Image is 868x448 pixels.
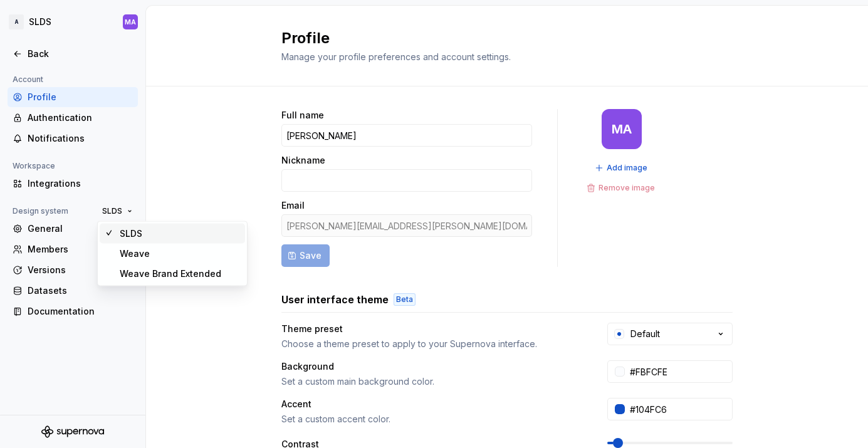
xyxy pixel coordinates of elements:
div: Theme preset [281,323,585,335]
div: Members [28,243,133,256]
div: MA [125,17,136,27]
div: A [9,14,24,29]
svg: Supernova Logo [41,425,104,438]
div: SLDS [29,16,51,28]
a: Datasets [8,281,138,301]
div: Weave [120,247,150,260]
a: General [8,219,138,239]
a: Authentication [8,108,138,128]
a: Notifications [8,128,138,148]
a: Members [8,239,138,259]
div: Background [281,360,585,373]
h2: Profile [281,28,718,48]
a: Integrations [8,174,138,194]
div: Workspace [8,159,60,174]
div: Documentation [28,305,133,318]
div: Choose a theme preset to apply to your Supernova interface. [281,338,585,350]
div: Authentication [28,112,133,124]
div: Set a custom main background color. [281,375,585,388]
div: Set a custom accent color. [281,413,585,425]
div: Integrations [28,177,133,190]
button: Default [607,323,733,345]
a: Back [8,44,138,64]
div: Weave Brand Extended [120,268,221,280]
label: Email [281,199,305,212]
div: Default [630,328,660,340]
input: #FFFFFF [625,360,733,383]
div: Notifications [28,132,133,145]
label: Nickname [281,154,325,167]
div: Profile [28,91,133,103]
div: Datasets [28,284,133,297]
button: Add image [591,159,653,177]
div: Versions [28,264,133,276]
a: Profile [8,87,138,107]
span: SLDS [102,206,122,216]
div: General [28,222,133,235]
div: Account [8,72,48,87]
a: Versions [8,260,138,280]
div: Accent [281,398,585,410]
div: MA [612,124,632,134]
label: Full name [281,109,324,122]
h3: User interface theme [281,292,389,307]
button: ASLDSMA [3,8,143,36]
span: Add image [607,163,647,173]
input: #104FC6 [625,398,733,420]
span: Manage your profile preferences and account settings. [281,51,511,62]
div: Back [28,48,133,60]
div: SLDS [120,227,142,240]
div: Beta [394,293,416,306]
div: Design system [8,204,73,219]
a: Documentation [8,301,138,321]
